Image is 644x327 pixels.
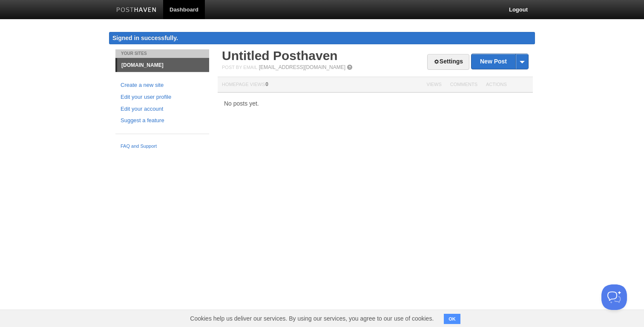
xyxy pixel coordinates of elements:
button: OK [444,314,460,324]
a: Untitled Posthaven [222,49,338,63]
li: Your Sites [115,49,209,58]
a: Settings [427,54,469,70]
a: [DOMAIN_NAME] [117,58,209,72]
span: Post by Email [222,65,257,70]
img: Posthaven-bar [116,7,157,14]
iframe: Help Scout Beacon - Open [601,284,627,310]
a: FAQ and Support [121,143,204,150]
span: 0 [265,81,268,87]
a: New Post [471,54,528,69]
th: Homepage Views [218,77,422,93]
div: Signed in successfully. [109,32,535,44]
a: Suggest a feature [121,116,204,125]
div: No posts yet. [218,100,533,106]
a: Edit your user profile [121,93,204,102]
a: Edit your account [121,105,204,114]
th: Comments [446,77,482,93]
a: [EMAIL_ADDRESS][DOMAIN_NAME] [259,64,345,70]
span: Cookies help us deliver our services. By using our services, you agree to our use of cookies. [181,310,442,327]
th: Actions [482,77,533,93]
th: Views [422,77,446,93]
a: Create a new site [121,81,204,90]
